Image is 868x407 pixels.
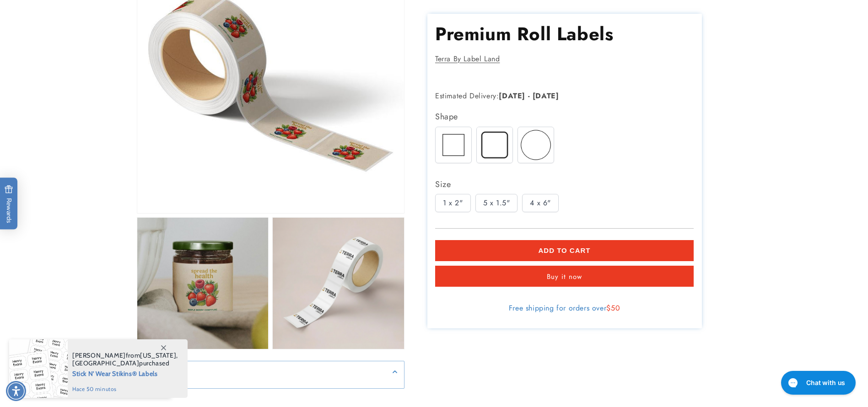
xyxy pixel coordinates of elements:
[140,351,176,359] span: [US_STATE]
[435,177,694,191] div: Size
[72,367,178,379] span: Stick N' Wear Stikins® Labels
[538,246,590,255] span: Add to cart
[72,352,178,367] span: from , purchased
[137,361,404,382] summary: Description
[436,127,471,162] img: Square cut
[435,54,500,64] a: Terra By Label Land
[435,194,471,212] div: 1 x 2"
[475,194,518,212] div: 5 x 1.5"
[435,240,694,261] button: Add to cart
[606,303,611,313] span: $
[435,109,694,124] div: Shape
[5,185,13,223] span: Rewards
[435,304,694,313] div: Free shipping for orders over
[6,381,26,401] div: Accessibility Menu
[611,303,620,313] span: 50
[435,266,694,287] button: Buy it now
[72,385,178,393] span: hace 50 minutos
[776,368,859,398] iframe: Gorgias live chat messenger
[435,89,664,102] p: Estimated Delivery:
[499,90,525,101] strong: [DATE]
[477,127,512,162] img: Round corner cut
[72,351,126,359] span: [PERSON_NAME]
[533,90,559,101] strong: [DATE]
[72,359,139,367] span: [GEOGRAPHIC_DATA]
[518,127,554,162] img: Circle
[435,22,694,46] h1: Premium Roll Labels
[528,90,530,101] strong: -
[522,194,559,212] div: 4 x 6"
